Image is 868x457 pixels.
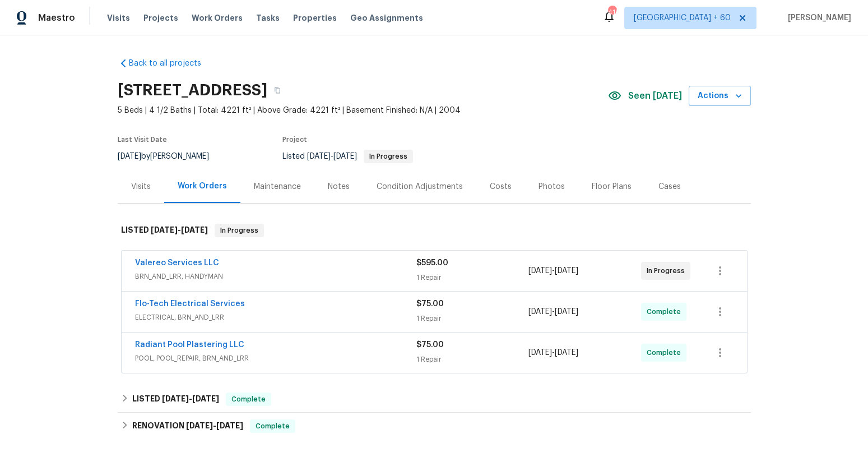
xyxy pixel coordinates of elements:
span: Visits [107,12,130,24]
span: [DATE] [528,308,552,316]
span: 5 Beds | 4 1/2 Baths | Total: 4221 ft² | Above Grade: 4221 ft² | Basement Finished: N/A | 2004 [118,105,608,116]
span: Complete [227,394,270,405]
span: [PERSON_NAME] [783,12,851,24]
span: - [528,306,578,317]
span: [DATE] [186,422,213,430]
button: Copy Address [267,80,287,100]
div: Photos [539,181,565,192]
a: Back to all projects [118,58,225,69]
span: $595.00 [416,259,448,267]
div: Floor Plans [592,181,632,192]
span: [DATE] [307,153,331,160]
span: [DATE] [192,395,219,403]
span: Work Orders [192,12,243,24]
div: RENOVATION [DATE]-[DATE]Complete [118,413,751,440]
span: [DATE] [181,226,208,234]
a: Flo-Tech Electrical Services [135,300,245,308]
span: [DATE] [333,153,357,160]
button: Actions [689,86,751,107]
h6: LISTED [121,224,208,237]
div: by [PERSON_NAME] [118,150,222,163]
span: POOL, POOL_REPAIR, BRN_AND_LRR [135,353,416,364]
div: LISTED [DATE]-[DATE]In Progress [118,213,751,248]
div: 1 Repair [416,354,529,365]
span: Listed [282,153,413,160]
span: In Progress [365,153,412,160]
span: [DATE] [528,349,552,357]
div: 1 Repair [416,313,529,324]
h6: RENOVATION [132,419,243,433]
span: $75.00 [416,341,444,349]
div: Visits [131,181,151,192]
span: Last Visit Date [118,136,167,143]
span: [DATE] [162,395,189,403]
span: - [186,422,243,430]
div: Cases [658,181,681,192]
span: [DATE] [118,153,141,160]
span: [DATE] [555,308,578,316]
div: Maintenance [254,181,301,192]
span: Seen [DATE] [628,90,682,101]
span: Tasks [256,14,280,22]
span: Complete [251,421,294,432]
div: Costs [490,181,512,192]
div: LISTED [DATE]-[DATE]Complete [118,386,751,413]
span: Project [282,136,307,143]
span: [DATE] [555,267,578,275]
span: Properties [293,12,337,24]
a: Radiant Pool Plastering LLC [135,341,244,349]
span: [DATE] [151,226,178,234]
span: [DATE] [528,267,552,275]
span: [DATE] [216,422,243,430]
a: Valereo Services LLC [135,259,219,267]
span: - [307,153,357,160]
span: - [162,395,219,403]
span: [DATE] [555,349,578,357]
span: [GEOGRAPHIC_DATA] + 60 [634,12,731,24]
div: 418 [608,7,616,18]
span: In Progress [216,225,263,236]
span: - [528,265,578,276]
span: - [528,347,578,358]
span: Actions [698,89,742,103]
div: 1 Repair [416,272,529,283]
h2: [STREET_ADDRESS] [118,85,267,96]
span: Complete [647,306,685,317]
span: - [151,226,208,234]
span: In Progress [647,265,689,276]
h6: LISTED [132,393,219,406]
span: Projects [143,12,178,24]
div: Condition Adjustments [377,181,463,192]
span: Maestro [38,12,75,24]
span: Complete [647,347,685,358]
span: BRN_AND_LRR, HANDYMAN [135,271,416,282]
div: Notes [328,181,350,192]
span: ELECTRICAL, BRN_AND_LRR [135,312,416,323]
span: Geo Assignments [350,12,423,24]
div: Work Orders [178,181,227,192]
span: $75.00 [416,300,444,308]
